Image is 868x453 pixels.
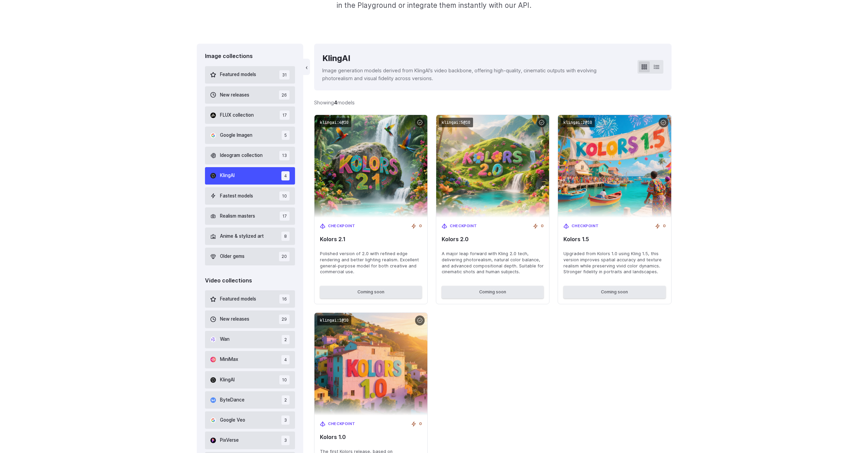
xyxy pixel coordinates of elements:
[205,432,295,449] button: PixVerse 3
[320,236,422,243] span: Kolors 2.1
[205,248,295,265] button: Older gems 20
[563,236,665,243] span: Kolors 1.5
[279,70,290,79] span: 31
[279,191,290,201] span: 10
[282,395,290,405] span: 2
[205,187,295,205] button: Fastest models 10
[220,213,255,220] span: Realism masters
[205,147,295,164] button: Ideogram collection 13
[205,351,295,368] button: MiniMax 4
[220,295,256,303] span: Featured models
[317,316,351,325] code: klingai:1@10
[220,356,238,363] span: MiniMax
[205,411,295,429] button: Google Veo 3
[322,52,626,65] div: KlingAI
[205,86,295,104] button: New releases 26
[279,90,290,100] span: 26
[328,223,355,229] span: Checkpoint
[558,115,671,218] img: Kolors 1.5
[561,118,595,128] code: klingai:2@10
[314,115,427,218] img: Kolors 2.1
[220,316,249,323] span: New releases
[205,228,295,245] button: Anime & stylized art 8
[541,223,544,229] span: 0
[563,286,665,298] button: Coming soon
[282,335,290,344] span: 2
[205,52,295,61] div: Image collections
[572,223,599,229] span: Checkpoint
[220,192,253,200] span: Fastest models
[220,112,254,119] span: FLUX collection
[220,172,235,179] span: KlingAI
[281,436,290,445] span: 3
[281,232,290,241] span: 8
[205,290,295,308] button: Featured models 16
[419,223,422,229] span: 0
[220,253,245,260] span: Older gems
[220,417,245,424] span: Google Veo
[281,171,290,180] span: 4
[220,91,249,99] span: New releases
[282,131,290,140] span: 5
[220,376,235,384] span: KlingAI
[563,251,665,275] span: Upgraded from Kolors 1.0 using Kling 1.5, this version improves spatial accuracy and texture real...
[419,421,422,427] span: 0
[220,71,256,78] span: Featured models
[205,276,295,285] div: Video collections
[436,115,549,218] img: Kolors 2.0
[663,223,666,229] span: 0
[220,336,230,343] span: Wan
[205,310,295,328] button: New releases 29
[279,375,290,384] span: 10
[334,100,337,105] strong: 4
[280,211,290,221] span: 17
[280,111,290,120] span: 17
[205,167,295,185] button: KlingAI 4
[205,207,295,225] button: Realism masters 17
[220,233,264,240] span: Anime & stylized art
[220,152,263,159] span: Ideogram collection
[281,355,290,364] span: 4
[205,391,295,409] button: ByteDance 2
[320,286,422,298] button: Coming soon
[279,315,290,324] span: 29
[317,118,351,128] code: klingai:4@10
[281,415,290,425] span: 3
[328,421,355,427] span: Checkpoint
[303,59,310,75] button: ‹
[279,294,290,304] span: 16
[320,251,422,275] span: Polished version of 2.0 with refined edge rendering and better lighting realism. Excellent genera...
[279,151,290,160] span: 13
[205,127,295,144] button: Google Imagen 5
[320,434,422,440] span: Kolors 1.0
[450,223,477,229] span: Checkpoint
[220,396,245,404] span: ByteDance
[322,67,626,82] p: Image generation models derived from KlingAI’s video backbone, offering high-quality, cinematic o...
[205,371,295,389] button: KlingAI 10
[220,132,252,139] span: Google Imagen
[314,99,355,106] div: Showing models
[220,437,239,444] span: PixVerse
[439,118,473,128] code: klingai:5@10
[205,66,295,84] button: Featured models 31
[442,286,544,298] button: Coming soon
[205,331,295,348] button: Wan 2
[442,251,544,275] span: A major leap forward with Kling 2.0 tech, delivering photorealism, natural color balance, and adv...
[442,236,544,243] span: Kolors 2.0
[279,252,290,261] span: 20
[314,313,427,415] img: Kolors 1.0
[205,106,295,124] button: FLUX collection 17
